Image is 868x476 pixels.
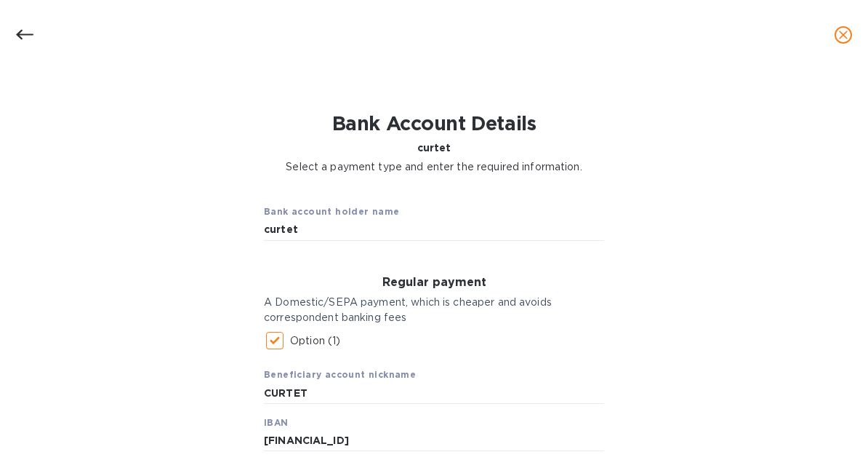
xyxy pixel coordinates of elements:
[286,159,582,175] p: Select a payment type and enter the required information.
[826,17,861,52] button: close
[264,295,604,325] p: A Domestic/SEPA payment, which is cheaper and avoids correspondent banking fees
[264,417,289,428] b: IBAN
[264,206,400,217] b: Bank account holder name
[264,382,604,404] input: Beneficiary account nickname
[417,142,451,154] b: curtet
[290,333,340,349] p: Option (1)
[264,369,416,380] b: Beneficiary account nickname
[264,276,604,290] h3: Regular payment
[286,112,582,135] h1: Bank Account Details
[264,430,604,452] input: IBAN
